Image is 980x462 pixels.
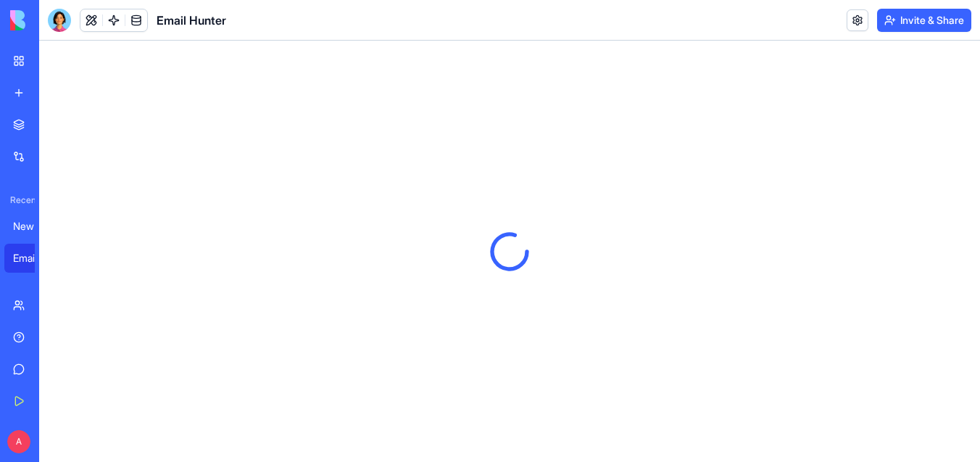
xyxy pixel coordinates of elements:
a: Email Hunter [4,244,62,273]
span: Email Hunter [157,12,226,29]
span: A [7,430,30,453]
a: New App [4,212,62,241]
div: New App [13,219,54,234]
img: logo [10,10,100,30]
button: Invite & Share [877,9,971,32]
div: Email Hunter [13,251,54,265]
span: Recent [4,194,35,206]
